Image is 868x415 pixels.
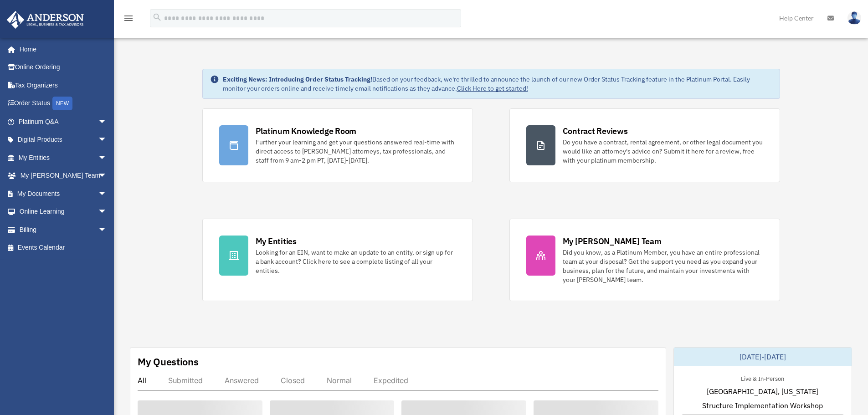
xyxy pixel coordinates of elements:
i: search [152,12,162,22]
div: My Entities [256,236,297,247]
span: [GEOGRAPHIC_DATA], [US_STATE] [707,386,818,397]
div: Submitted [168,376,203,385]
div: Looking for an EIN, want to make an update to an entity, or sign up for a bank account? Click her... [256,248,456,275]
a: Online Learningarrow_drop_down [6,203,121,221]
div: Contract Reviews [563,125,628,137]
div: Live & In-Person [734,373,791,383]
span: arrow_drop_down [98,131,116,149]
div: [DATE]-[DATE] [674,348,852,366]
img: Anderson Advisors Platinum Portal [4,11,87,29]
div: My [PERSON_NAME] Team [563,236,662,247]
a: Home [6,40,116,58]
div: Expedited [374,376,408,385]
span: arrow_drop_down [98,184,116,203]
a: Online Ordering [6,58,121,77]
div: NEW [52,97,72,110]
span: arrow_drop_down [98,220,116,239]
a: Order StatusNEW [6,94,121,113]
img: User Pic [847,11,861,25]
span: arrow_drop_down [98,203,116,221]
span: arrow_drop_down [98,113,116,131]
span: arrow_drop_down [98,167,116,185]
a: My Entitiesarrow_drop_down [6,149,121,167]
div: Further your learning and get your questions answered real-time with direct access to [PERSON_NAM... [256,138,456,165]
span: Structure Implementation Workshop [702,400,823,411]
div: My Questions [138,355,199,369]
a: Tax Organizers [6,76,121,94]
a: My Entities Looking for an EIN, want to make an update to an entity, or sign up for a bank accoun... [202,219,473,301]
a: Contract Reviews Do you have a contract, rental agreement, or other legal document you would like... [509,108,780,182]
a: menu [123,16,134,24]
i: menu [123,13,134,24]
a: Click Here to get started! [457,84,528,92]
div: All [138,376,146,385]
a: My [PERSON_NAME] Teamarrow_drop_down [6,167,121,185]
a: My Documentsarrow_drop_down [6,184,121,203]
div: Platinum Knowledge Room [256,125,357,137]
a: Platinum Q&Aarrow_drop_down [6,113,121,131]
a: My [PERSON_NAME] Team Did you know, as a Platinum Member, you have an entire professional team at... [509,219,780,301]
div: Answered [225,376,259,385]
a: Platinum Knowledge Room Further your learning and get your questions answered real-time with dire... [202,108,473,182]
a: Digital Productsarrow_drop_down [6,131,121,149]
span: arrow_drop_down [98,149,116,167]
a: Events Calendar [6,239,121,257]
div: Based on your feedback, we're thrilled to announce the launch of our new Order Status Tracking fe... [223,75,772,93]
div: Normal [327,376,352,385]
div: Closed [281,376,305,385]
strong: Exciting News: Introducing Order Status Tracking! [223,75,372,83]
div: Did you know, as a Platinum Member, you have an entire professional team at your disposal? Get th... [563,248,763,284]
a: Billingarrow_drop_down [6,220,121,239]
div: Do you have a contract, rental agreement, or other legal document you would like an attorney's ad... [563,138,763,165]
